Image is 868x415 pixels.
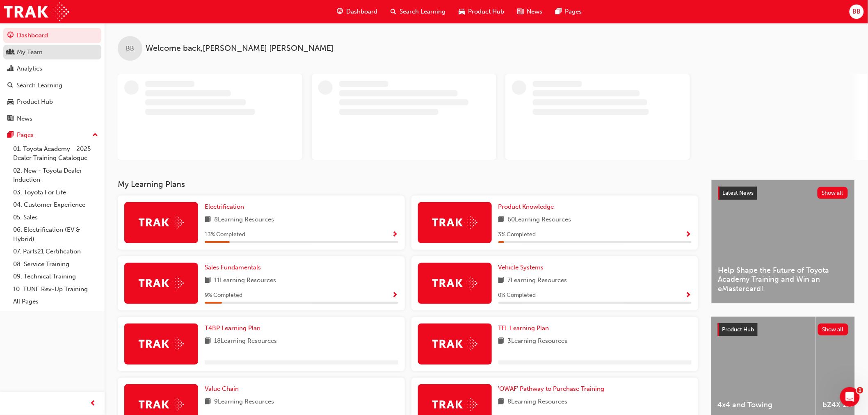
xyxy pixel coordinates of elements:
a: Product Hub [3,94,101,109]
a: Product Knowledge [498,202,557,212]
a: 'OWAF' Pathway to Purchase Training [498,384,608,394]
h3: My Learning Plans [118,180,698,189]
span: book-icon [498,397,505,407]
span: TFL Learning Plan [498,324,549,332]
span: 8 Learning Resources [214,215,274,225]
span: pages-icon [556,7,562,17]
iframe: Intercom live chat [840,387,860,407]
img: Trak [139,398,184,411]
span: Show Progress [392,231,398,239]
a: 03. Toyota For Life [10,186,101,199]
span: 1 [857,387,863,394]
a: Search Learning [3,78,101,93]
a: T4BP Learning Plan [205,324,264,333]
a: 04. Customer Experience [10,198,101,211]
span: News [527,7,543,16]
img: Trak [4,2,69,21]
a: Product HubShow all [718,323,848,336]
span: Latest News [723,189,754,196]
a: 01. Toyota Academy - 2025 Dealer Training Catalogue [10,143,101,164]
button: DashboardMy TeamAnalyticsSearch LearningProduct HubNews [3,26,101,128]
a: Electrification [205,202,247,212]
a: All Pages [10,295,101,308]
a: guage-iconDashboard [331,3,384,20]
div: Search Learning [16,81,62,90]
span: car-icon [459,7,465,17]
a: 05. Sales [10,211,101,224]
span: book-icon [498,336,505,347]
span: news-icon [7,115,14,123]
span: Show Progress [685,231,692,239]
button: BB [850,5,864,19]
img: Trak [432,216,477,229]
a: search-iconSearch Learning [384,3,452,20]
span: Product Hub [468,7,505,16]
a: News [3,111,101,126]
img: Trak [139,337,184,350]
span: chart-icon [7,65,14,73]
span: Product Knowledge [498,203,554,210]
span: Product Hub [722,326,754,333]
span: book-icon [205,336,211,347]
button: Show Progress [392,230,398,240]
button: Show all [818,187,848,199]
span: 11 Learning Resources [214,276,276,286]
span: 13 % Completed [205,230,245,239]
span: Show Progress [685,292,692,299]
span: guage-icon [7,32,14,39]
a: news-iconNews [511,3,549,20]
img: Trak [432,398,477,411]
a: pages-iconPages [549,3,589,20]
span: 7 Learning Resources [508,276,567,286]
a: 06. Electrification (EV & Hybrid) [10,223,101,245]
a: Latest NewsShow allHelp Shape the Future of Toyota Academy Training and Win an eMastercard! [711,180,855,303]
a: My Team [3,45,101,60]
a: Latest NewsShow all [718,187,848,200]
span: 3 % Completed [498,230,536,239]
span: book-icon [205,276,211,286]
a: car-iconProduct Hub [452,3,511,20]
span: 9 Learning Resources [214,397,274,407]
button: Show Progress [685,290,692,301]
div: Pages [17,130,34,140]
span: 3 Learning Resources [508,336,568,347]
a: 08. Service Training [10,258,101,271]
span: book-icon [498,276,505,286]
span: Welcome back , [PERSON_NAME] [PERSON_NAME] [146,44,333,53]
span: car-icon [7,98,14,106]
img: Trak [432,277,477,290]
span: Electrification [205,203,244,210]
span: Sales Fundamentals [205,264,261,271]
button: Show all [818,324,849,335]
a: Sales Fundamentals [205,263,264,272]
span: 4x4 and Towing [718,400,809,410]
a: 09. Technical Training [10,270,101,283]
button: Show Progress [685,230,692,240]
span: BB [126,44,134,53]
span: 0 % Completed [498,291,536,300]
span: Value Chain [205,385,239,392]
span: Pages [565,7,582,16]
span: up-icon [92,130,98,141]
img: Trak [432,337,477,350]
span: pages-icon [7,132,14,139]
a: 02. New - Toyota Dealer Induction [10,164,101,186]
div: My Team [17,48,43,57]
span: BB [852,7,861,16]
button: Show Progress [392,290,398,301]
span: people-icon [7,49,14,56]
button: Pages [3,128,101,143]
span: 8 Learning Resources [508,397,568,407]
span: 60 Learning Resources [508,215,571,225]
span: guage-icon [337,7,343,17]
span: T4BP Learning Plan [205,324,260,332]
div: News [17,114,32,123]
span: Vehicle Systems [498,264,544,271]
span: news-icon [518,7,524,17]
span: book-icon [205,397,211,407]
span: Show Progress [392,292,398,299]
a: 10. TUNE Rev-Up Training [10,283,101,296]
span: Search Learning [400,7,446,16]
a: Analytics [3,61,101,76]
